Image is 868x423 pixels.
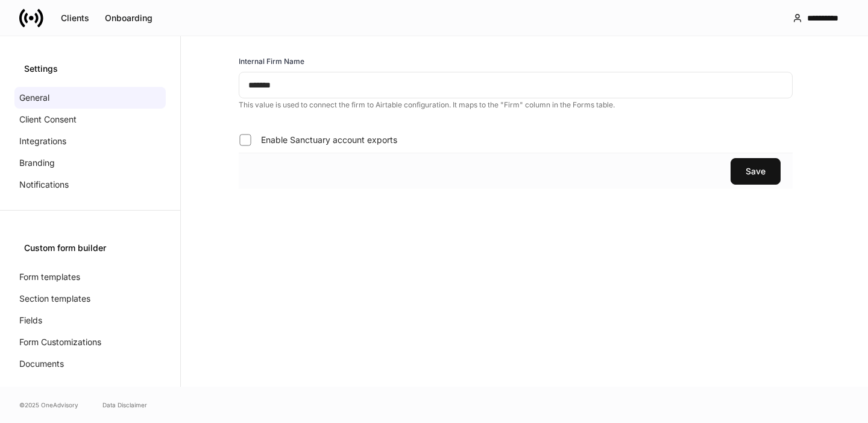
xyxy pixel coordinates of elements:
[14,353,166,375] a: Documents
[14,310,166,331] a: Fields
[746,167,766,176] div: Save
[239,56,304,67] h6: Internal Firm Name
[14,331,166,353] a: Form Customizations
[19,92,49,104] p: General
[14,130,166,152] a: Integrations
[97,8,160,28] button: Onboarding
[19,271,80,283] p: Form templates
[19,400,78,410] span: © 2025 OneAdvisory
[14,174,166,196] a: Notifications
[19,336,101,348] p: Form Customizations
[14,288,166,310] a: Section templates
[731,158,781,185] button: Save
[24,242,156,254] div: Custom form builder
[24,63,156,75] div: Settings
[261,134,397,146] span: Enable Sanctuary account exports
[61,14,89,22] div: Clients
[19,293,90,305] p: Section templates
[239,100,793,110] p: This value is used to connect the firm to Airtable configuration. It maps to the "Firm" column in...
[19,113,77,126] p: Client Consent
[14,87,166,109] a: General
[19,358,64,370] p: Documents
[105,14,153,22] div: Onboarding
[19,314,42,326] p: Fields
[14,152,166,174] a: Branding
[19,179,69,191] p: Notifications
[14,266,166,288] a: Form templates
[102,400,147,410] a: Data Disclaimer
[19,135,66,147] p: Integrations
[53,8,97,28] button: Clients
[14,109,166,130] a: Client Consent
[19,157,55,169] p: Branding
